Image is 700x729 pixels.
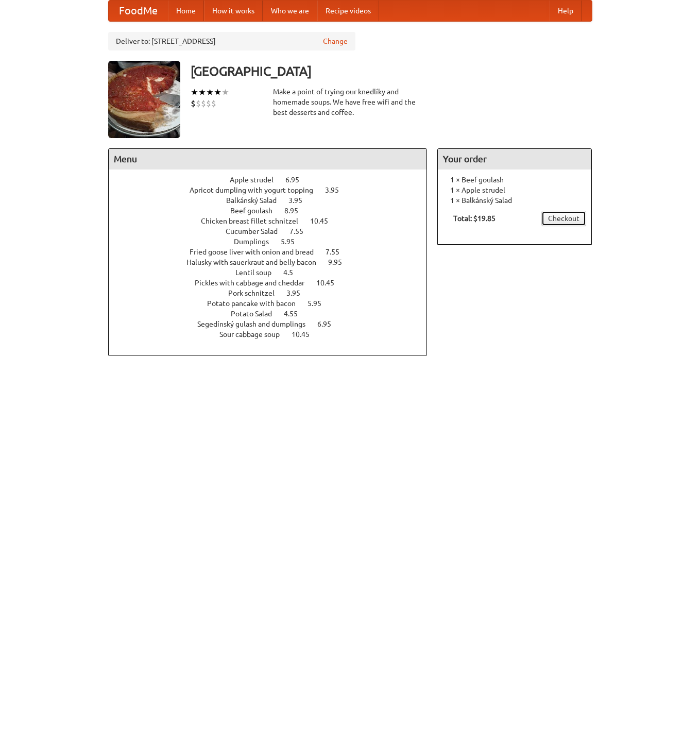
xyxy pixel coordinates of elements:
[273,87,428,117] div: Make a point of trying our knedlíky and homemade soups. We have free wifi and the best desserts a...
[235,268,312,277] a: Lentil soup 4.5
[201,98,206,109] li: $
[226,227,322,235] a: Cucumber Salad 7.55
[438,149,591,169] h4: Your order
[230,176,318,184] a: Apple strudel 6.95
[108,32,355,50] div: Deliver to: [STREET_ADDRESS]
[211,98,216,109] li: $
[284,207,309,215] span: 8.95
[288,196,313,205] span: 3.95
[328,258,352,266] span: 9.95
[228,289,319,297] a: Pork schnitzel 3.95
[168,1,204,21] a: Home
[214,87,221,98] li: ★
[219,330,329,338] a: Sour cabbage soup 10.45
[228,289,285,297] span: Pork schnitzel
[109,1,168,21] a: FoodMe
[289,227,314,235] span: 7.55
[219,330,290,338] span: Sour cabbage soup
[197,320,350,328] a: Segedínský gulash and dumplings 6.95
[231,310,282,318] span: Potato Salad
[230,176,284,184] span: Apple strudel
[234,238,279,246] span: Dumplings
[206,87,214,98] li: ★
[230,207,317,215] a: Beef goulash 8.95
[292,330,320,338] span: 10.45
[453,214,496,223] b: Total: $19.85
[186,258,361,266] a: Halusky with sauerkraut and belly bacon 9.95
[186,258,327,266] span: Halusky with sauerkraut and belly bacon
[285,176,310,184] span: 6.95
[207,299,306,308] span: Potato pancake with bacon
[190,248,324,256] span: Fried goose liver with onion and bread
[195,279,315,287] span: Pickles with cabbage and cheddar
[550,1,582,21] a: Help
[196,98,201,109] li: $
[190,248,358,256] a: Fried goose liver with onion and bread 7.55
[109,149,427,169] h4: Menu
[191,98,196,109] li: $
[190,186,358,194] a: Apricot dumpling with yogurt topping 3.95
[317,1,379,21] a: Recipe videos
[310,217,338,225] span: 10.45
[201,217,347,225] a: Chicken breast fillet schnitzel 10.45
[443,185,586,195] li: 1 × Apple strudel
[201,217,309,225] span: Chicken breast fillet schnitzel
[316,279,345,287] span: 10.45
[197,320,316,328] span: Segedínský gulash and dumplings
[198,87,206,98] li: ★
[235,268,282,277] span: Lentil soup
[231,310,317,318] a: Potato Salad 4.55
[230,207,283,215] span: Beef goulash
[284,310,308,318] span: 4.55
[195,279,353,287] a: Pickles with cabbage and cheddar 10.45
[191,61,592,81] h3: [GEOGRAPHIC_DATA]
[190,186,323,194] span: Apricot dumpling with yogurt topping
[325,186,349,194] span: 3.95
[226,196,321,205] a: Balkánský Salad 3.95
[323,36,348,46] a: Change
[541,211,586,226] a: Checkout
[308,299,332,308] span: 5.95
[108,61,180,138] img: angular.jpg
[443,195,586,206] li: 1 × Balkánský Salad
[204,1,263,21] a: How it works
[286,289,311,297] span: 3.95
[281,238,305,246] span: 5.95
[326,248,350,256] span: 7.55
[226,227,288,235] span: Cucumber Salad
[191,87,198,98] li: ★
[317,320,342,328] span: 6.95
[263,1,317,21] a: Who we are
[207,299,340,308] a: Potato pancake with bacon 5.95
[443,175,586,185] li: 1 × Beef goulash
[283,268,303,277] span: 4.5
[234,238,314,246] a: Dumplings 5.95
[206,98,211,109] li: $
[226,196,287,205] span: Balkánský Salad
[221,87,229,98] li: ★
